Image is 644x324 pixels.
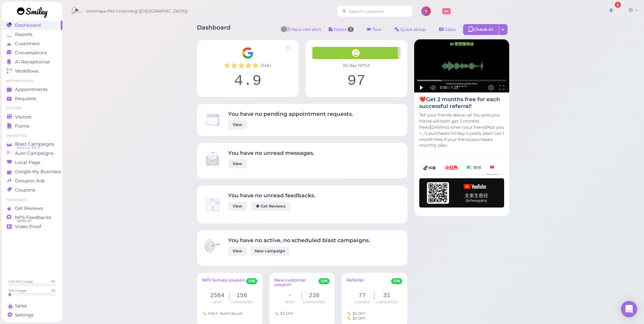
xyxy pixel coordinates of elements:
span: Ironmaya Pet Grooming ([GEOGRAPHIC_DATA]) [86,2,188,21]
div: 2584 [205,291,230,300]
a: Get Reviews [2,204,62,213]
div: 238 [302,291,327,300]
a: Google My Business [2,167,62,176]
img: Google__G__Logo-edd0e34f60d7ca4a2f4ece79cff21ae3.svg [242,47,254,59]
img: Inbox [204,150,221,167]
span: Workflows [15,68,39,74]
span: Appointments [15,87,48,92]
li: Appointments [2,79,62,84]
a: Local Page [2,158,62,167]
a: Blast Campaigns Balance: $16.37 [2,140,62,149]
input: Search customer [346,6,412,17]
div: Sent [205,300,230,305]
i: $3 OFF [280,311,293,316]
li: Marketing [2,133,62,138]
a: Forms [2,122,62,131]
button: Notes 1 [323,24,360,35]
a: New campaign [250,247,290,256]
span: Balance: $16.37 [17,145,41,150]
a: View [228,159,247,168]
a: Get Reviews [251,202,290,211]
div: 4.9 [204,72,292,90]
span: Visitors [15,114,32,120]
i: $5 OFF [352,316,366,321]
span: Requests [15,96,36,102]
span: NPS® 97 [17,218,32,224]
img: wechat-a99521bb4f7854bbf8f190d1356e2cdb.png [467,165,481,170]
span: Sales [15,303,27,309]
a: View [228,120,247,129]
a: Dashboard [2,21,62,30]
div: 31 [374,291,399,300]
div: Converted [302,300,327,305]
span: Sales [445,27,456,32]
span: ON [391,278,402,284]
a: Video Proof [2,222,62,231]
div: Coupon title [347,316,402,320]
img: youtube-h-92280983ece59b2848f85fc261e8ffad.png [419,178,504,208]
a: Settings [2,310,62,320]
i: $5 OFF [352,311,366,316]
span: Blast Campaigns [15,141,54,147]
div: 97 [312,72,401,90]
a: NPS Survey coupon [202,278,245,288]
img: Inbox [204,237,221,255]
a: Sales [2,301,62,310]
img: Inbox [204,196,221,213]
span: New visit alert [292,26,321,37]
i: FREE Teeth Brush [208,311,243,316]
div: Coupon title [274,311,330,316]
div: 156 [229,291,254,300]
a: AI Receptionist [2,57,62,67]
a: Visitors [2,112,62,122]
span: Customers [15,41,40,47]
a: Requests [2,94,62,103]
div: Invitee Coupon title [347,311,402,316]
div: Claimed [350,300,374,305]
div: Check-in [463,24,499,35]
a: View [228,247,247,256]
span: Settings [15,312,34,318]
p: Tell your friends about us! You and your friend will both get 2 months free($249/mo) when your fr... [419,112,504,148]
li: Visitors [2,106,62,111]
h4: ❤️Get 2 months free for each successful referral! [419,96,504,109]
div: 5 % [51,288,56,293]
div: SMS Usage [8,288,26,293]
span: NPS Feedbacks [15,215,51,220]
a: NPS Feedbacks NPS® 97 [2,213,62,222]
div: Converted [229,300,254,305]
li: Feedbacks [2,198,62,202]
a: Conversations [2,48,62,57]
span: Coupons [15,187,35,193]
span: Get Reviews [15,205,43,211]
a: Tour [361,24,387,35]
div: Coupon title [202,311,257,316]
img: xhs-786d23addd57f6a2be217d5a65f4ab6b.png [445,165,458,170]
a: Groupon Ads [2,176,62,185]
div: Sent [278,300,302,305]
span: Groupon Ads [15,178,45,184]
span: ( 346 ) [260,62,271,69]
img: Inbox [204,111,221,128]
span: ON [246,278,257,284]
span: Forms [15,123,30,129]
a: Coupons [2,185,62,195]
a: Reports [2,30,62,39]
span: Dashboard [15,22,41,28]
h4: You have no unread messages. [228,150,314,156]
span: ON [318,278,330,284]
span: Local Page [15,160,40,165]
div: Call Min. Usage [8,279,33,284]
a: Appointments [2,85,62,94]
span: 1 [348,27,354,32]
a: Auto Campaigns [2,149,62,158]
a: Referral [347,278,364,288]
div: 0 % [51,279,56,284]
div: 77 [350,291,374,300]
span: Video Proof [15,224,41,230]
h4: You have no pending appointment requests. [228,111,353,117]
a: Quick setup [389,24,432,35]
a: New customer coupon [274,278,318,288]
h1: Dashboard [197,24,231,37]
span: Google My Business [15,169,61,175]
